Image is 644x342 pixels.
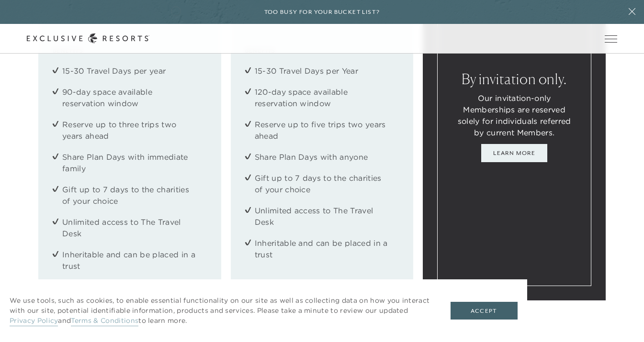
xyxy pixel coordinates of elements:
li: 15-30 Travel Days per Year [255,65,390,77]
a: Terms & Conditions [71,316,138,326]
h6: By invitation only. [462,72,566,87]
li: Unlimited access to The Travel Desk [62,216,197,239]
li: Share Plan Days with immediate family [62,151,197,174]
li: Share Plan Days with anyone [255,151,390,163]
a: Learn More [481,144,547,162]
li: Reserve up to five trips two years ahead [255,119,390,142]
li: Gift up to 7 days to the charities of your choice [255,172,390,195]
li: Inheritable and can be placed in a trust [62,249,197,272]
a: Privacy Policy [10,316,58,326]
button: Accept [451,302,518,320]
li: 90-day space available reservation window [62,86,197,109]
li: Unlimited access to The Travel Desk [255,205,390,228]
button: Open navigation [605,35,617,42]
li: Gift up to 7 days to the charities of your choice [62,184,197,207]
p: We use tools, such as cookies, to enable essential functionality on our site as well as collectin... [10,296,431,326]
li: Reserve up to three trips two years ahead [62,119,197,142]
h6: Too busy for your bucket list? [264,8,380,17]
li: Inheritable and can be placed in a trust [255,237,390,260]
p: Our invitation-only Memberships are reserved solely for individuals referred by current Members. [452,92,576,138]
li: 15-30 Travel Days per year [62,65,197,77]
li: 120-day space available reservation window [255,86,390,109]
